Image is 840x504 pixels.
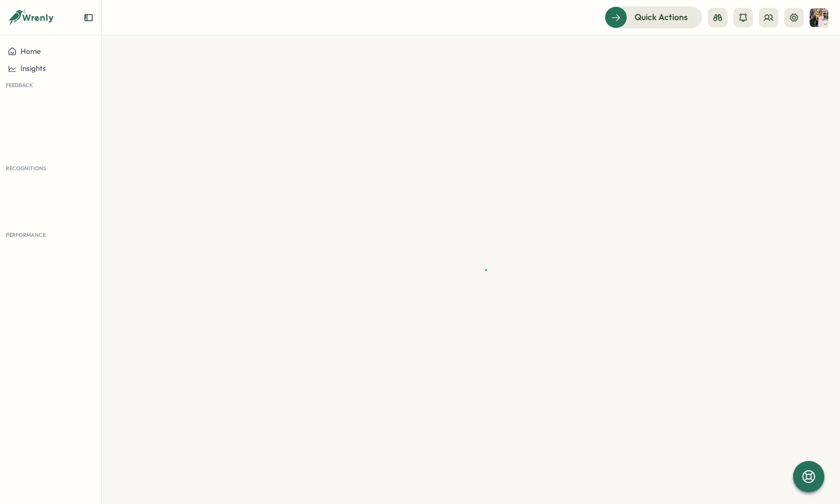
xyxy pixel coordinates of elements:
button: Quick Actions [605,6,702,28]
span: Home [21,46,41,56]
button: Expand sidebar [84,13,93,23]
span: Quick Actions [635,11,688,23]
span: Insights [21,64,46,73]
img: Hannah Saunders [810,8,828,27]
